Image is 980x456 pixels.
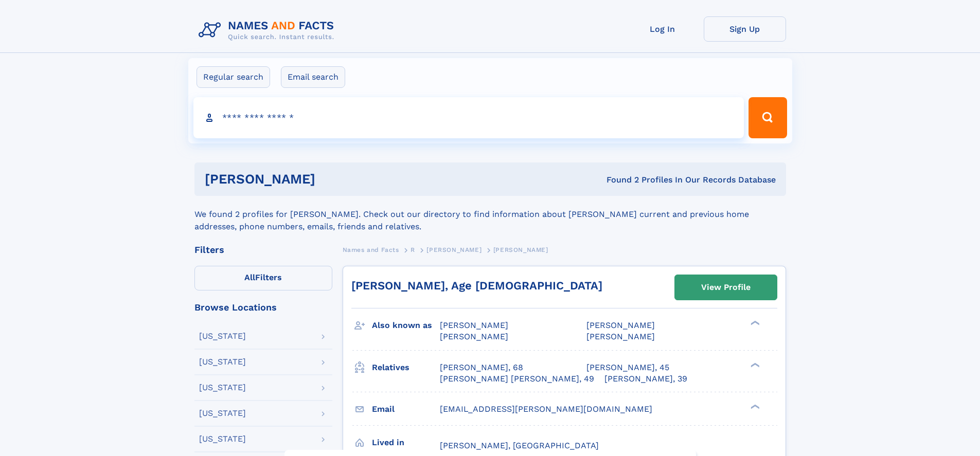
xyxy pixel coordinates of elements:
[461,174,776,186] div: Found 2 Profiles In Our Records Database
[586,332,655,341] span: [PERSON_NAME]
[440,362,523,373] a: [PERSON_NAME], 68
[440,320,508,330] span: [PERSON_NAME]
[440,404,652,414] span: [EMAIL_ADDRESS][PERSON_NAME][DOMAIN_NAME]
[194,245,332,254] div: Filters
[199,332,246,340] div: [US_STATE]
[343,243,399,256] a: Names and Facts
[197,66,270,88] label: Regular search
[411,246,415,253] span: R
[244,272,255,282] span: All
[199,384,246,392] div: [US_STATE]
[675,275,777,300] a: View Profile
[440,441,599,450] span: [PERSON_NAME], [GEOGRAPHIC_DATA]
[749,97,787,138] button: Search Button
[281,66,345,88] label: Email search
[205,173,461,186] h1: [PERSON_NAME]
[748,361,760,368] div: ❯
[440,332,508,341] span: [PERSON_NAME]
[748,320,760,326] div: ❯
[351,279,602,292] a: [PERSON_NAME], Age [DEMOGRAPHIC_DATA]
[372,317,440,334] h3: Also known as
[586,362,669,373] a: [PERSON_NAME], 45
[426,246,482,253] span: [PERSON_NAME]
[199,409,246,417] div: [US_STATE]
[194,196,786,233] div: We found 2 profiles for [PERSON_NAME]. Check out our directory to find information about [PERSON_...
[199,435,246,443] div: [US_STATE]
[411,243,415,256] a: R
[194,266,332,290] label: Filters
[493,246,548,253] span: [PERSON_NAME]
[372,359,440,376] h3: Relatives
[704,16,786,42] a: Sign Up
[748,403,760,410] div: ❯
[194,16,343,44] img: Logo Names and Facts
[621,16,704,42] a: Log In
[194,303,332,312] div: Browse Locations
[586,320,655,330] span: [PERSON_NAME]
[440,373,594,385] a: [PERSON_NAME] [PERSON_NAME], 49
[193,97,744,138] input: search input
[604,373,687,385] a: [PERSON_NAME], 39
[426,243,482,256] a: [PERSON_NAME]
[199,358,246,366] div: [US_STATE]
[372,434,440,451] h3: Lived in
[701,276,751,299] div: View Profile
[372,400,440,418] h3: Email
